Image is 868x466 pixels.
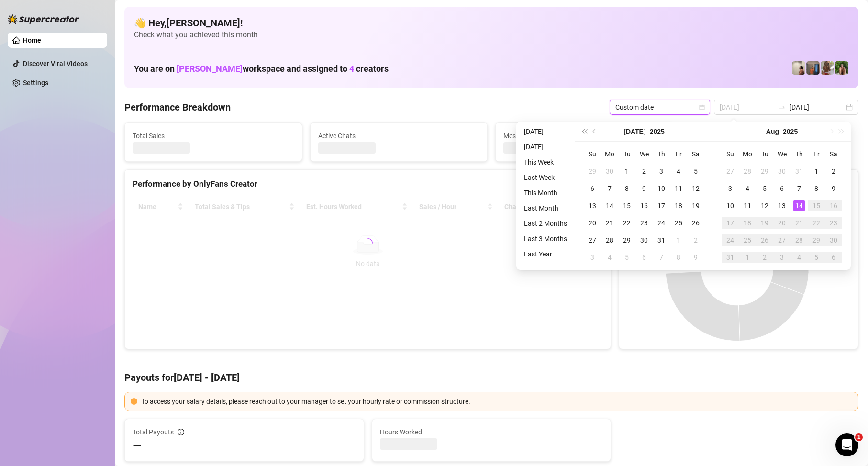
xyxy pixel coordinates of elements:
[739,180,756,197] td: 2025-08-04
[835,433,858,456] iframe: Intercom live chat
[724,252,736,263] div: 31
[653,163,670,180] td: 2025-07-03
[673,217,684,229] div: 25
[584,214,601,232] td: 2025-07-20
[825,163,842,180] td: 2025-08-02
[739,232,756,249] td: 2025-08-25
[776,166,788,177] div: 30
[687,163,704,180] td: 2025-07-05
[742,200,753,211] div: 11
[618,214,635,232] td: 2025-07-22
[739,214,756,232] td: 2025-08-18
[825,180,842,197] td: 2025-08-09
[520,187,571,199] li: This Month
[656,166,667,177] div: 3
[808,232,825,249] td: 2025-08-29
[579,122,590,141] button: Last year (Control + left)
[638,166,650,177] div: 2
[855,433,863,441] span: 1
[808,145,825,163] th: Fr
[587,166,598,177] div: 29
[825,197,842,214] td: 2025-08-16
[134,30,849,40] span: Check what you achieved this month
[656,252,667,263] div: 7
[124,371,858,384] h4: Payouts for [DATE] - [DATE]
[124,100,231,114] h4: Performance Breakdown
[776,200,788,211] div: 13
[811,217,822,229] div: 22
[699,104,705,110] span: calendar
[653,145,670,163] th: Th
[177,64,243,74] span: [PERSON_NAME]
[601,163,618,180] td: 2025-06-30
[739,197,756,214] td: 2025-08-11
[773,232,790,249] td: 2025-08-27
[601,232,618,249] td: 2025-07-28
[23,60,88,67] a: Discover Viral Videos
[808,180,825,197] td: 2025-08-08
[178,429,184,435] span: info-circle
[808,249,825,266] td: 2025-09-05
[601,145,618,163] th: Mo
[653,197,670,214] td: 2025-07-17
[621,234,633,246] div: 29
[601,214,618,232] td: 2025-07-21
[638,234,650,246] div: 30
[722,232,739,249] td: 2025-08-24
[23,36,41,44] a: Home
[790,180,808,197] td: 2025-08-07
[773,163,790,180] td: 2025-07-30
[318,131,480,141] span: Active Chats
[363,238,373,248] span: loading
[520,126,571,137] li: [DATE]
[776,234,788,246] div: 27
[618,249,635,266] td: 2025-08-05
[722,163,739,180] td: 2025-07-27
[601,180,618,197] td: 2025-07-07
[601,197,618,214] td: 2025-07-14
[759,234,770,246] div: 26
[134,16,849,30] h4: 👋 Hey, [PERSON_NAME] !
[773,180,790,197] td: 2025-08-06
[584,145,601,163] th: Su
[759,183,770,194] div: 5
[790,102,844,112] input: End date
[618,180,635,197] td: 2025-07-08
[618,163,635,180] td: 2025-07-01
[587,183,598,194] div: 6
[520,156,571,168] li: This Week
[778,103,786,111] span: swap-right
[604,252,615,263] div: 4
[520,141,571,153] li: [DATE]
[621,166,633,177] div: 1
[766,122,779,141] button: Choose a month
[520,218,571,229] li: Last 2 Months
[618,145,635,163] th: Tu
[793,217,805,229] div: 21
[720,102,774,112] input: Start date
[793,166,805,177] div: 31
[601,249,618,266] td: 2025-08-04
[722,197,739,214] td: 2025-08-10
[773,214,790,232] td: 2025-08-20
[756,163,773,180] td: 2025-07-29
[776,183,788,194] div: 6
[673,166,684,177] div: 4
[690,200,701,211] div: 19
[722,180,739,197] td: 2025-08-03
[828,252,839,263] div: 6
[742,166,753,177] div: 28
[808,214,825,232] td: 2025-08-22
[635,214,653,232] td: 2025-07-23
[742,234,753,246] div: 25
[690,234,701,246] div: 2
[825,214,842,232] td: 2025-08-23
[828,217,839,229] div: 23
[656,183,667,194] div: 10
[604,183,615,194] div: 7
[670,163,687,180] td: 2025-07-04
[673,252,684,263] div: 8
[722,214,739,232] td: 2025-08-17
[635,232,653,249] td: 2025-07-30
[615,100,704,114] span: Custom date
